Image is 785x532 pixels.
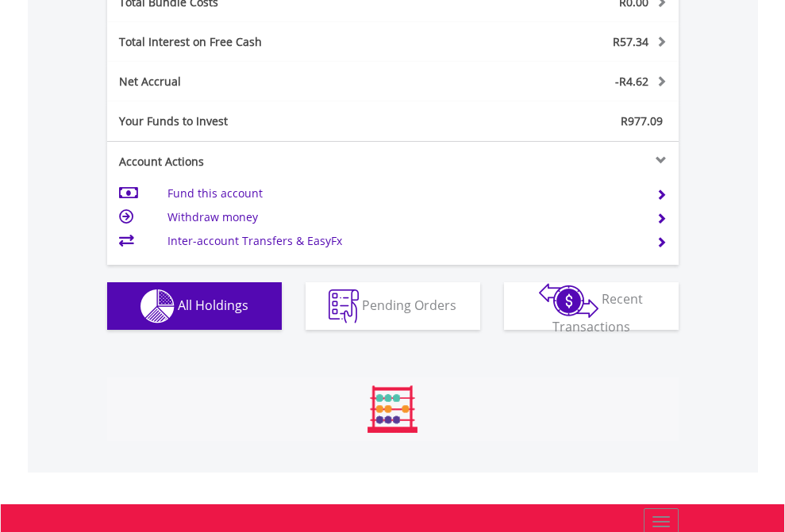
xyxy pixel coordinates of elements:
div: Your Funds to Invest [107,113,393,129]
button: Recent Transactions [504,282,679,330]
button: Pending Orders [306,282,480,330]
img: pending_instructions-wht.png [329,289,359,323]
button: All Holdings [107,282,282,330]
span: Pending Orders [362,296,456,313]
td: Withdraw money [167,205,637,229]
div: Net Accrual [107,74,441,90]
span: R57.34 [613,34,648,49]
td: Fund this account [167,182,637,205]
div: Total Interest on Free Cash [107,34,441,50]
span: All Holdings [178,296,248,313]
span: R977.09 [621,113,663,128]
img: holdings-wht.png [140,289,175,323]
div: Account Actions [107,154,393,170]
td: Inter-account Transfers & EasyFx [167,229,637,253]
img: transactions-zar-wht.png [539,283,598,318]
span: -R4.62 [615,74,648,89]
